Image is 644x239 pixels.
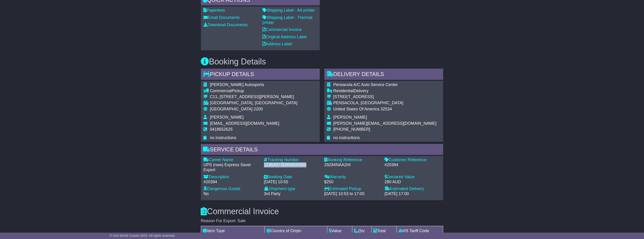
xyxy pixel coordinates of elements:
div: Booking Reference [324,158,380,163]
td: Qty [352,226,372,236]
a: Shipping Label - Thermal printer [263,15,313,25]
div: 280 AUD [385,180,441,185]
div: [DATE] 10:53 to 17:00 [324,192,380,197]
div: #20394 [204,180,259,185]
span: 3rd Party [264,192,281,196]
div: Booking Date [264,175,320,180]
span: no instructions [334,135,360,140]
span: No [204,192,209,196]
div: Estimated Delivery [385,187,441,192]
div: 1Z30A573D999020900 [264,163,320,168]
span: [PERSON_NAME][EMAIL_ADDRESS][DOMAIN_NAME] [334,121,437,126]
a: Address Label [263,42,292,46]
span: 2200 [254,107,263,111]
span: 32534 [381,107,392,111]
span: © One World Courier 2025. All rights reserved. [110,234,175,237]
span: [GEOGRAPHIC_DATA] [210,107,253,111]
h3: Booking Details [201,57,443,66]
div: Customer Reference [385,158,441,163]
span: United States Of America [334,107,380,111]
a: Shipping Label - A4 printer [263,8,315,13]
h3: Commercial Invoice [201,207,443,216]
td: Item Type [201,226,265,236]
div: Warranty [324,175,380,180]
div: Delivery Details [324,69,443,81]
a: Original Address Label [263,35,307,39]
div: Tracking Number [264,158,320,163]
span: [PHONE_NUMBER] [334,127,370,132]
div: Pickup Details [201,69,320,81]
div: Shipment type [264,187,320,192]
div: Service Details [201,144,443,156]
span: Residential [334,89,354,93]
div: $250 [324,180,380,185]
div: PENSACOLA, [GEOGRAPHIC_DATA] [334,101,437,106]
div: Estimated Pickup [324,187,380,192]
div: Description [204,175,259,180]
div: Dangerous Goods [204,187,259,192]
a: Download Documents [204,23,248,27]
a: Commercial Invoice [263,27,302,32]
a: Email Documents [204,15,240,20]
td: HS Tariff Code [397,226,443,236]
div: #20394 [385,163,441,168]
span: [EMAIL_ADDRESS][DOMAIN_NAME] [210,121,280,126]
div: Pickup [210,89,298,94]
div: [DATE] 17:00 [385,192,441,197]
span: [PERSON_NAME] [210,115,244,119]
span: no instructions [210,135,236,140]
div: UPS (new) Express Saver Export [204,163,259,172]
span: Commercial [210,89,232,93]
span: [PERSON_NAME] Autosports [210,82,264,87]
a: Paperless [204,8,225,13]
span: [PERSON_NAME] [334,115,367,119]
td: Total [372,226,397,236]
div: Delivery [334,89,437,94]
div: 29Z84NAA2HI [324,163,380,168]
div: [GEOGRAPHIC_DATA], [GEOGRAPHIC_DATA] [210,101,298,106]
span: Pensacola A/C Auto Service Center [334,82,398,87]
span: 0418652625 [210,127,233,132]
div: Reason For Export: Sale [201,219,443,224]
div: C11, [STREET_ADDRESS][PERSON_NAME] [210,94,298,99]
div: Carrier Name [204,158,259,163]
td: Country of Origin [265,226,327,236]
td: Value [327,226,352,236]
div: [DATE] 10:55 [264,180,320,185]
div: Declared Value [385,175,441,180]
div: [STREET_ADDRESS] [334,94,437,99]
